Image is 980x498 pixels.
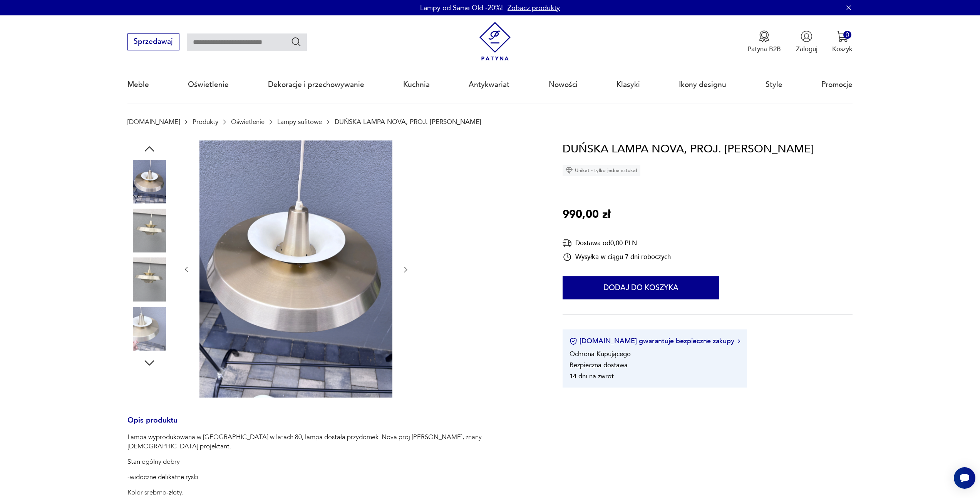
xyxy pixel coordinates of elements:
img: Ikona koszyka [836,30,848,42]
img: Ikona certyfikatu [570,338,577,345]
p: 990,00 zł [563,206,610,224]
img: Zdjęcie produktu DUŃSKA LAMPA NOVA, PROJ. JO HAMMERBORG [127,160,171,204]
button: 0Koszyk [832,30,853,53]
div: Unikat - tylko jedna sztuka! [563,165,640,176]
li: Ochrona Kupującego [570,349,631,358]
p: DUŃSKA LAMPA NOVA, PROJ. [PERSON_NAME] [335,118,481,125]
a: Style [766,67,782,102]
img: Patyna - sklep z meblami i dekoracjami vintage [476,22,514,61]
button: Sprzedawaj [127,33,179,50]
a: Ikona medaluPatyna B2B [747,30,781,53]
img: Ikonka użytkownika [801,30,812,42]
img: Zdjęcie produktu DUŃSKA LAMPA NOVA, PROJ. JO HAMMERBORG [127,307,171,351]
a: [DOMAIN_NAME] [127,118,180,125]
button: [DOMAIN_NAME] gwarantuje bezpieczne zakupy [570,336,740,346]
div: 0 [843,31,851,39]
img: Ikona strzałki w prawo [738,339,740,343]
p: Stan ogólny dobry [127,457,540,466]
p: Patyna B2B [747,45,781,53]
a: Antykwariat [469,67,509,102]
img: Ikona diamentu [566,167,573,174]
p: Zaloguj [796,45,818,53]
p: Kolor srebrno-złoty. [127,488,540,497]
a: Lampy sufitowe [277,118,322,125]
img: Ikona dostawy [563,238,572,248]
h1: DUŃSKA LAMPA NOVA, PROJ. [PERSON_NAME] [563,140,814,158]
div: Wysyłka w ciągu 7 dni roboczych [563,252,671,262]
li: Bezpieczna dostawa [570,361,628,369]
img: Zdjęcie produktu DUŃSKA LAMPA NOVA, PROJ. JO HAMMERBORG [199,140,392,398]
iframe: Smartsupp widget button [954,467,975,489]
a: Oświetlenie [231,118,265,125]
button: Szukaj [291,36,302,47]
li: 14 dni na zwrot [570,372,614,381]
p: Lampa wyprodukowana w [GEOGRAPHIC_DATA] w latach 80, lampa dostała przydomek Nova proj [PERSON_NA... [127,433,540,451]
a: Kuchnia [403,67,430,102]
h3: Opis produktu [127,418,540,433]
a: Klasyki [616,67,640,102]
a: Sprzedawaj [127,39,179,45]
p: Lampy od Same Old -20%! [420,3,503,13]
img: Ikona medalu [758,30,770,42]
a: Promocje [821,67,853,102]
a: Zobacz produkty [508,3,560,13]
button: Dodaj do koszyka [563,276,719,299]
a: Nowości [549,67,578,102]
p: Koszyk [832,45,853,53]
a: Oświetlenie [188,67,229,102]
img: Zdjęcie produktu DUŃSKA LAMPA NOVA, PROJ. JO HAMMERBORG [127,258,171,302]
button: Patyna B2B [747,30,781,53]
a: Dekoracje i przechowywanie [268,67,364,102]
a: Meble [127,67,149,102]
button: Zaloguj [796,30,818,53]
img: Zdjęcie produktu DUŃSKA LAMPA NOVA, PROJ. JO HAMMERBORG [127,209,171,252]
div: Dostawa od 0,00 PLN [563,238,671,248]
a: Ikony designu [679,67,726,102]
a: Produkty [193,118,218,125]
p: -widoczne delikatne ryski. [127,473,540,482]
